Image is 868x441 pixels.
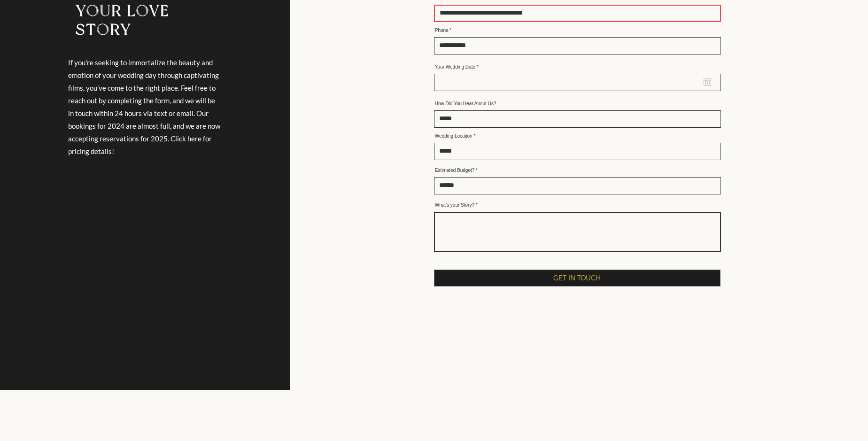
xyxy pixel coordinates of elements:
[704,78,711,86] button: Open calendar
[434,28,721,33] label: Phone
[434,168,721,173] label: Estimated Budget?
[434,203,721,208] label: What's your Story?
[434,65,721,70] label: Your Wedding Date
[553,273,601,283] span: GET IN TOUCH
[434,270,721,286] button: GET IN TOUCH
[434,101,721,106] label: How Did You Hear About Us?
[68,58,220,155] span: If you're seeking to immortalize the beauty and emotion of your wedding day through captivating f...
[434,134,721,139] label: Wedding Location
